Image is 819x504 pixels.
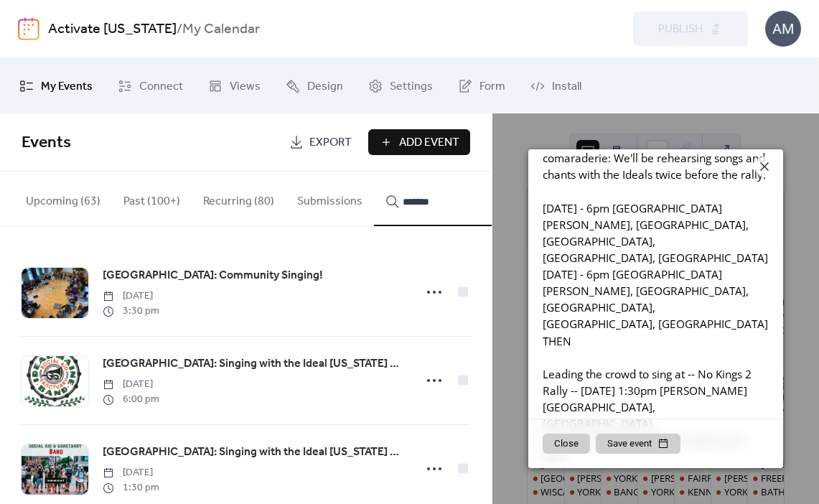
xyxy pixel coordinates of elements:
[765,11,801,47] div: AM
[103,355,405,373] a: [GEOGRAPHIC_DATA]: Singing with the Ideal [US_STATE] Social Aid and Sanctuary Band! Rehearsal for...
[103,443,405,462] a: [GEOGRAPHIC_DATA]: Singing with the Ideal [US_STATE] Social Aid and Sanctuary Band at No Kings 2
[103,355,405,373] span: [GEOGRAPHIC_DATA]: Singing with the Ideal [US_STATE] Social Aid and Sanctuary Band! Rehearsal for...
[357,64,444,108] a: Settings
[48,16,177,43] a: Activate [US_STATE]
[107,64,194,108] a: Connect
[479,75,505,98] span: Form
[103,267,323,284] span: [GEOGRAPHIC_DATA]: Community Singing!
[197,64,271,108] a: Views
[552,75,581,98] span: Install
[103,377,159,392] span: [DATE]
[22,127,71,159] span: Events
[520,64,592,108] a: Install
[9,64,103,108] a: My Events
[309,134,352,151] span: Export
[112,172,192,225] button: Past (100+)
[177,16,182,43] b: /
[286,172,374,225] button: Submissions
[307,75,343,98] span: Design
[447,64,516,108] a: Form
[103,480,159,495] span: 1:30 pm
[399,134,459,151] span: Add Event
[230,75,261,98] span: Views
[41,75,93,98] span: My Events
[182,16,260,43] b: My Calendar
[18,17,39,40] img: logo
[103,444,405,461] span: [GEOGRAPHIC_DATA]: Singing with the Ideal [US_STATE] Social Aid and Sanctuary Band at No Kings 2
[14,172,112,225] button: Upcoming (63)
[103,289,159,304] span: [DATE]
[390,75,433,98] span: Settings
[103,304,159,319] span: 3:30 pm
[103,465,159,480] span: [DATE]
[103,266,323,285] a: [GEOGRAPHIC_DATA]: Community Singing!
[139,75,183,98] span: Connect
[192,172,286,225] button: Recurring (80)
[279,129,362,155] a: Export
[596,434,680,454] button: Save event
[543,434,590,454] button: Close
[103,392,159,407] span: 6:00 pm
[275,64,354,108] a: Design
[368,129,470,155] button: Add Event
